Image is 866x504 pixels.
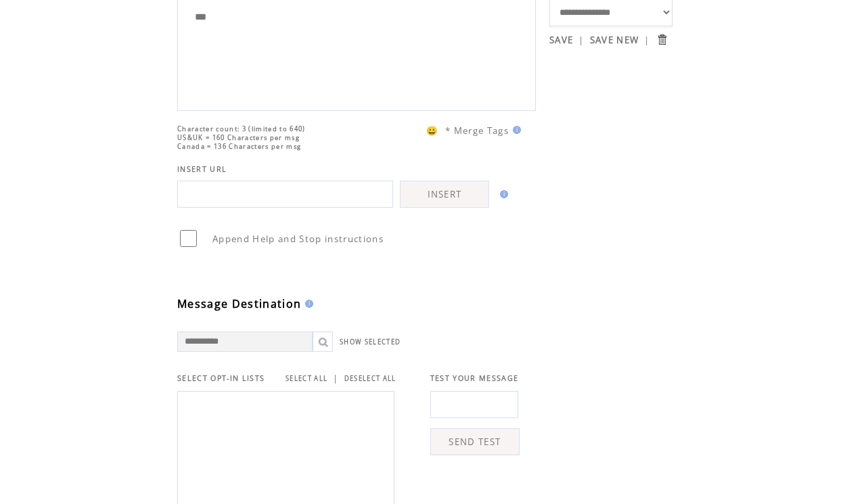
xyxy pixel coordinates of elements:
span: | [578,34,584,46]
span: * Merge Tags [445,124,509,137]
img: help.gif [496,190,508,198]
span: 😀 [426,124,438,137]
span: INSERT URL [177,164,227,174]
span: TEST YOUR MESSAGE [430,373,519,383]
span: SELECT OPT-IN LISTS [177,373,265,383]
span: US&UK = 160 Characters per msg [177,133,300,142]
span: | [644,34,649,46]
a: SHOW SELECTED [340,338,401,346]
a: SAVE [549,34,573,46]
span: Canada = 136 Characters per msg [177,142,301,151]
a: DESELECT ALL [344,374,396,383]
span: | [333,372,338,384]
span: Character count: 3 (limited to 640) [177,124,306,133]
a: SELECT ALL [286,374,327,383]
input: Submit [656,33,668,46]
span: Append Help and Stop instructions [212,233,384,245]
a: SAVE NEW [590,34,639,46]
img: help.gif [301,300,313,308]
a: SEND TEST [430,428,520,455]
span: Message Destination [177,296,301,311]
a: INSERT [400,181,489,208]
img: help.gif [509,126,521,134]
